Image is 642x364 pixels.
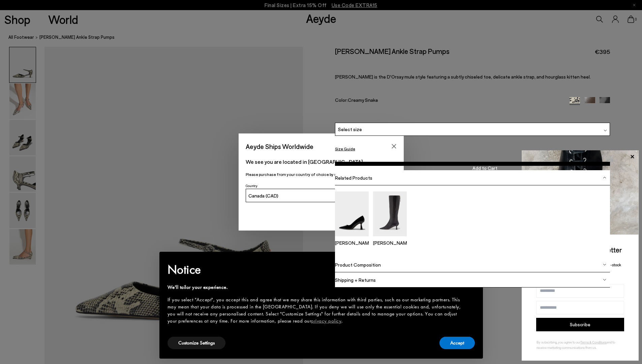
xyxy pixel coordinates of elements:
[335,277,376,283] span: Shipping + Returns
[335,74,610,80] p: [PERSON_NAME] is the D'Orsay mule style featuring a subtly chiseled toe, delicate ankle strap, an...
[439,337,475,349] button: Accept
[537,340,580,344] span: By subscribing, you agree to our
[248,193,278,199] span: Canada (CAD)
[595,48,610,56] span: €395
[335,47,450,55] h2: [PERSON_NAME] Ankle Strap Pumps
[167,337,225,349] button: Customize Settings
[167,296,464,325] div: If you select "Accept", you accept this and agree that we may share this information with third p...
[335,145,355,153] button: Size Guide
[335,97,561,105] div: Color:
[246,141,313,152] span: Aeyde Ships Worldwide
[603,278,606,281] img: svg%3E
[246,158,397,166] p: We see you are located in [GEOGRAPHIC_DATA]
[335,262,381,268] span: Product Composition
[373,240,407,246] p: [PERSON_NAME]
[580,340,607,344] a: Terms & Conditions
[167,284,464,291] div: We'll tailor your experience.
[338,126,362,133] span: Select size
[246,184,257,188] span: Country
[604,129,607,132] img: svg%3E
[335,240,369,246] p: [PERSON_NAME]
[472,164,497,172] span: Add to Cart
[603,176,606,179] img: svg%3E
[335,175,372,181] span: Related Products
[536,318,624,331] button: Subscribe
[348,97,378,103] span: Creamy Snake
[311,317,341,324] a: privacy policy
[603,263,606,266] img: svg%3E
[335,191,369,236] img: Zandra Pointed Pumps
[335,232,369,246] a: Zandra Pointed Pumps [PERSON_NAME]
[373,191,407,236] img: Alexis Dual-Tone High Boots
[167,261,464,278] h2: Notice
[246,171,397,178] p: Please purchase from your country of choice by using the below selection:
[373,232,407,246] a: Alexis Dual-Tone High Boots [PERSON_NAME]
[335,162,610,166] button: Add to Cart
